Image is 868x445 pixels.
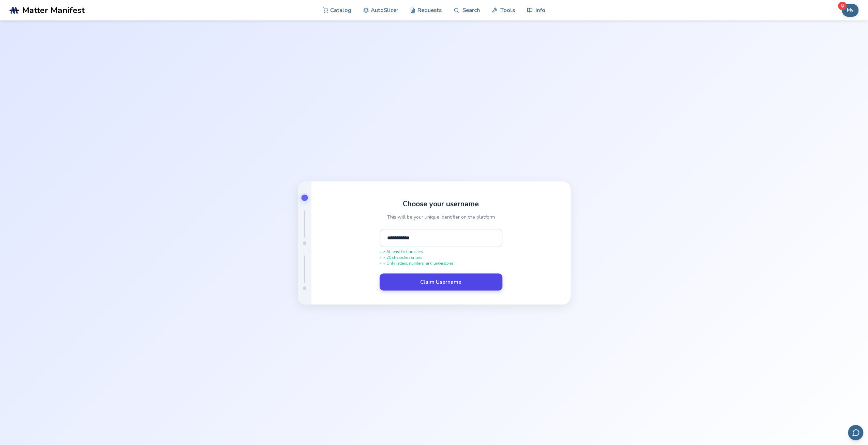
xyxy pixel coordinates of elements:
span: Matter Manifest [22,5,85,15]
h1: Choose your username [403,200,479,208]
span: ✓ At least 6 characters [380,250,502,254]
button: Send feedback via email [848,425,863,440]
p: This will be your unique identifier on the platform [387,213,495,221]
span: ✓ Only letters, numbers, and underscores [380,262,502,266]
button: Claim Username [380,273,502,291]
button: My [842,4,858,17]
span: ✓ 20 characters or less [380,256,502,260]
